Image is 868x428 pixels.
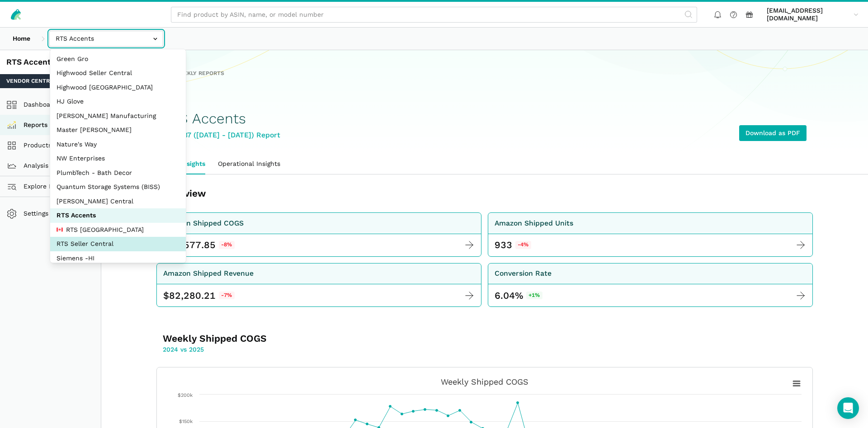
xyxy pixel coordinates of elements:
[495,268,552,279] div: Conversion Rate
[153,70,224,78] a: All Weekly Reports
[219,241,235,249] span: -8%
[837,397,859,419] div: Open Intercom Messenger
[179,419,193,424] text: $150k
[50,208,186,223] button: RTS Accents
[488,263,813,307] a: Conversion Rate 6.04%+1%
[163,130,280,141] div: Week 37 ([DATE] - [DATE]) Report
[488,212,813,257] a: Amazon Shipped Units 933 -4%
[441,377,528,386] tspan: Weekly Shipped COGS
[515,241,531,249] span: -4%
[178,392,193,398] text: $200k
[495,289,542,302] div: 6.04%
[163,332,427,345] h3: Weekly Shipped COGS
[163,111,280,127] h1: RTS Accents
[50,223,186,237] button: RTS [GEOGRAPHIC_DATA]
[156,263,481,307] a: Amazon Shipped Revenue $ 82,280.21 -7%
[163,268,254,279] div: Amazon Shipped Revenue
[219,292,235,300] span: -7%
[50,237,186,251] button: RTS Seller Central
[50,180,186,194] button: Quantum Storage Systems (BISS)
[50,137,186,152] button: Nature's Way
[526,292,542,300] span: +1%
[6,31,37,47] a: Home
[50,80,186,95] button: Highwood [GEOGRAPHIC_DATA]
[50,123,186,137] button: Master [PERSON_NAME]
[163,218,244,229] div: Amazon Shipped COGS
[163,289,169,302] span: $
[50,109,186,123] button: [PERSON_NAME] Manufacturing
[495,218,573,229] div: Amazon Shipped Units
[50,52,186,66] button: Green Gro
[163,345,427,354] p: 2024 vs 2025
[6,56,94,68] div: RTS Accents
[764,5,862,24] a: [EMAIL_ADDRESS][DOMAIN_NAME]
[169,239,216,251] span: 63,577.85
[171,7,697,23] input: Find product by ASIN, name, or model number
[50,94,186,109] button: HJ Glove
[50,166,186,180] button: PlumbTech - Bath Decor
[739,125,807,141] a: Download as PDF
[163,70,224,78] span: All Weekly Reports
[156,212,481,257] a: Amazon Shipped COGS $ 63,577.85 -8%
[50,66,186,80] button: Highwood Seller Central
[163,187,427,200] h3: Overview
[6,77,57,85] span: Vendor Central
[9,181,63,192] span: Explore Data
[163,97,280,108] div: WMCI
[49,31,163,47] input: RTS Accents
[495,239,512,251] div: 933
[50,151,186,166] button: NW Enterprises
[169,289,216,302] span: 82,280.21
[212,154,287,174] a: Operational Insights
[767,7,850,23] span: [EMAIL_ADDRESS][DOMAIN_NAME]
[50,251,186,266] button: Siemens -HI
[50,194,186,209] button: [PERSON_NAME] Central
